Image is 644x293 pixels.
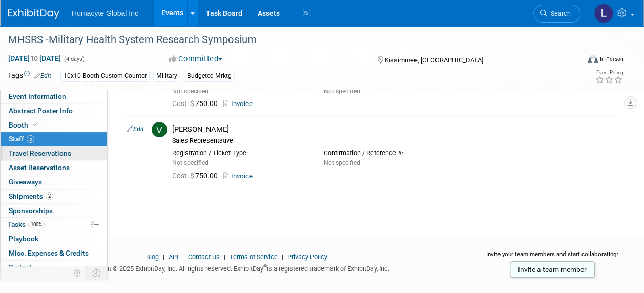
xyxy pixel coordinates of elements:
[547,10,571,17] span: Search
[221,253,228,261] span: |
[172,172,195,180] span: Cost: $
[510,261,595,278] a: Invite a team member
[1,218,107,232] a: Tasks100%
[8,9,59,19] img: ExhibitDay
[324,149,460,157] div: Confirmation / Reference #:
[69,266,87,280] td: Personalize Event Tab Strip
[153,71,180,81] div: Military
[279,253,286,261] span: |
[33,122,38,128] i: Booth reservation complete
[1,118,107,132] a: Booth
[1,104,107,118] a: Abstract Poster Info
[30,54,39,62] span: to
[534,53,624,69] div: Event Format
[5,31,571,49] div: MHSRS -Military Health System Research Symposium
[8,70,51,82] td: Tags
[146,253,159,261] a: Blog
[27,135,34,143] span: 5
[324,88,360,95] span: Not specified
[1,90,107,103] a: Event Information
[1,204,107,218] a: Sponsorships
[9,178,42,186] span: Giveaways
[87,266,108,280] td: Toggle Event Tabs
[595,70,623,75] div: Event Rating
[324,159,360,166] span: Not specified
[184,71,235,81] div: Budgeted-Mrktg
[594,4,613,23] img: Linda Hamilton
[223,100,257,108] a: Invoice
[481,250,624,265] div: Invite your team members and start collaborating:
[8,54,61,63] span: [DATE] [DATE]
[223,172,257,180] a: Invoice
[180,253,186,261] span: |
[152,122,167,137] img: V.jpg
[172,99,195,108] span: Cost: $
[1,132,107,146] a: Staff5
[8,220,45,228] span: Tasks
[385,56,483,64] span: Kissimmee, [GEOGRAPHIC_DATA]
[1,190,107,203] a: Shipments2
[9,235,38,243] span: Playbook
[1,175,107,189] a: Giveaways
[9,92,66,100] span: Event Information
[533,5,580,23] a: Search
[1,261,107,275] a: Budget
[588,55,598,63] img: Format-Inperson.png
[127,125,144,133] a: Edit
[60,71,150,81] div: 10x10 Booth-Custom Counter
[72,9,138,17] span: Humacyte Global Inc
[172,99,222,108] span: 750.00
[46,192,53,200] span: 2
[9,149,71,157] span: Travel Reservations
[1,232,107,246] a: Playbook
[165,54,226,65] button: Committed
[172,149,308,157] div: Registration / Ticket Type:
[9,121,40,129] span: Booth
[1,146,107,160] a: Travel Reservations
[63,56,85,62] span: (4 days)
[172,88,209,95] span: Not specified
[172,159,209,166] span: Not specified
[9,263,32,271] span: Budget
[9,206,53,215] span: Sponsorships
[9,107,73,115] span: Abstract Poster Info
[8,262,466,274] div: Copyright © 2025 ExhibitDay, Inc. All rights reserved. ExhibitDay is a registered trademark of Ex...
[34,72,51,79] a: Edit
[172,124,612,134] div: [PERSON_NAME]
[160,253,167,261] span: |
[287,253,327,261] a: Privacy Policy
[172,172,222,180] span: 750.00
[9,192,53,200] span: Shipments
[263,264,267,269] sup: ®
[9,135,34,143] span: Staff
[9,163,70,172] span: Asset Reservations
[1,246,107,260] a: Misc. Expenses & Credits
[599,55,624,63] div: In-Person
[230,253,278,261] a: Terms of Service
[169,253,178,261] a: API
[28,221,45,228] span: 100%
[172,137,612,145] div: Sales Representative
[1,161,107,175] a: Asset Reservations
[9,249,89,257] span: Misc. Expenses & Credits
[188,253,220,261] a: Contact Us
